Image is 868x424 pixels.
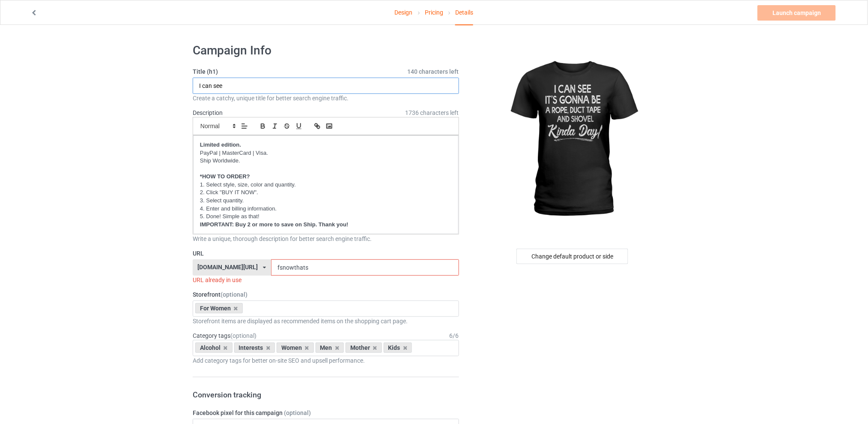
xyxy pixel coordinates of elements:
[221,291,248,298] span: (optional)
[195,303,243,313] div: For Women
[200,197,452,205] p: 3. Select quantity.
[455,0,473,25] div: Details
[193,109,223,116] label: Description
[406,108,459,117] span: 1736 characters left
[284,409,311,416] span: (optional)
[193,331,257,340] label: Category tags
[193,390,459,400] h3: Conversion tracking
[195,343,233,353] div: Alcohol
[516,249,628,264] div: Change default product or side
[316,343,344,353] div: Men
[193,235,459,243] div: Write a unique, thorough description for better search engine traffic.
[200,141,241,148] strong: Limited edition.
[193,356,459,365] div: Add category tags for better on-site SEO and upsell performance.
[193,409,459,417] label: Facebook pixel for this campaign
[193,94,459,102] div: Create a catchy, unique title for better search engine traffic.
[193,290,459,299] label: Storefront
[346,343,382,353] div: Mother
[200,149,452,157] p: PayPal | MasterCard | Visa.
[200,205,452,213] p: 4. Enter and billing information.
[277,343,314,353] div: Women
[200,221,348,228] strong: IMPORTANT: Buy 2 or more to save on Ship. Thank you!
[200,181,452,189] p: 1. Select style, size, color and quantity.
[200,213,452,221] p: 5. Done! Simple as that!
[193,43,459,58] h1: Campaign Info
[193,249,459,258] label: URL
[193,67,459,76] label: Title (h1)
[200,173,250,180] strong: *HOW TO ORDER?
[200,157,452,165] p: Ship Worldwide.
[198,264,258,270] div: [DOMAIN_NAME][URL]
[425,0,443,24] a: Pricing
[384,343,412,353] div: Kids
[234,343,275,353] div: Interests
[450,331,459,340] div: 6 / 6
[230,332,257,339] span: (optional)
[193,317,459,325] div: Storefront items are displayed as recommended items on the shopping cart page.
[193,276,459,284] div: URL already in use
[408,67,459,76] span: 140 characters left
[200,189,452,197] p: 2. Click "BUY IT NOW".
[395,0,413,24] a: Design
